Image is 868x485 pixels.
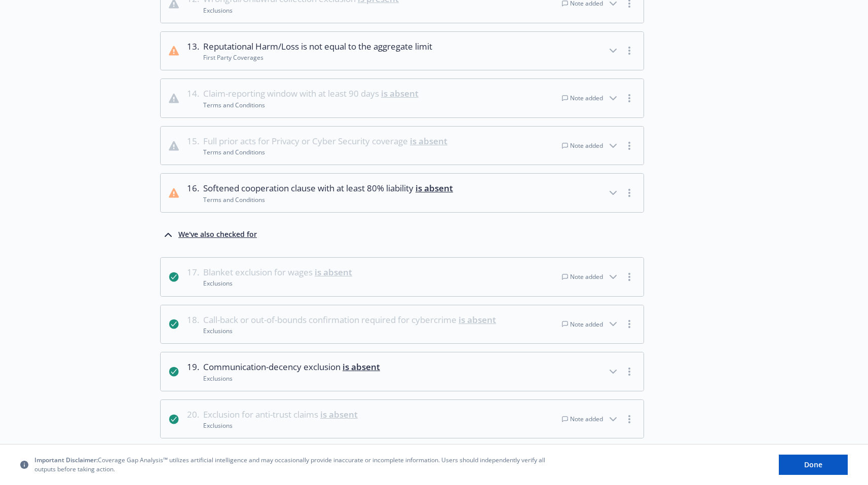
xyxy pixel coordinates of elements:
div: Exclusions [203,279,352,288]
span: Reputational Harm/Loss [203,40,432,53]
div: Exclusions [203,374,380,383]
span: is absent [410,135,447,147]
div: Exclusions [203,327,496,335]
button: We've also checked for [162,229,257,241]
span: is not equal to the aggregate limit [301,41,432,52]
span: Communication-decency exclusion [203,360,380,374]
div: 14 . [187,87,199,109]
button: Done [779,455,848,475]
span: Softened cooperation clause with at least 80% liability [203,182,453,195]
button: 19.Communication-decency exclusion is absentExclusions [161,352,644,391]
div: Terms and Conditions [203,195,453,204]
span: Done [804,460,822,469]
div: We've also checked for [178,229,257,241]
div: 18 . [187,313,199,336]
button: 20.Exclusion for anti-trust claims is absentExclusionsNote added [161,400,644,438]
div: Note added [562,94,603,102]
div: First Party Coverages [203,53,432,62]
span: Full prior acts for Privacy or Cyber Security coverage [203,135,447,148]
span: is absent [343,361,380,373]
span: is absent [416,182,453,194]
div: 13 . [187,40,199,62]
span: is absent [320,409,358,420]
span: is absent [381,88,419,99]
span: Blanket exclusion for wages [203,266,352,279]
div: 16 . [187,182,199,204]
div: Terms and Conditions [203,101,419,109]
button: 17.Blanket exclusion for wages is absentExclusionsNote added [161,258,644,296]
div: Note added [562,272,603,281]
div: 20 . [187,408,199,430]
button: 14.Claim-reporting window with at least 90 days is absentTerms and ConditionsNote added [161,79,644,117]
div: Exclusions [203,6,399,15]
span: Call-back or out-of-bounds confirmation required for cybercrime [203,313,496,327]
div: Note added [562,320,603,329]
button: 13.Reputational Harm/Loss is not equal to the aggregate limitFirst Party Coverages [161,32,644,70]
span: Important Disclaimer: [34,456,98,465]
span: Coverage Gap Analysis™ utilizes artificial intelligence and may occasionally provide inaccurate o... [34,456,551,473]
div: 17 . [187,266,199,288]
div: Terms and Conditions [203,148,447,156]
span: is absent [459,314,496,326]
div: Note added [562,415,603,423]
button: 15.Full prior acts for Privacy or Cyber Security coverage is absentTerms and ConditionsNote added [161,127,644,165]
span: is absent [315,266,352,278]
div: 15 . [187,135,199,157]
div: Note added [562,141,603,150]
span: Exclusion for anti-trust claims [203,408,358,421]
button: 16.Softened cooperation clause with at least 80% liability is absentTerms and Conditions [161,174,644,212]
div: Exclusions [203,421,358,430]
button: 18.Call-back or out-of-bounds confirmation required for cybercrime is absentExclusionsNote added [161,305,644,344]
div: 19 . [187,360,199,383]
span: Claim-reporting window with at least 90 days [203,87,419,100]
